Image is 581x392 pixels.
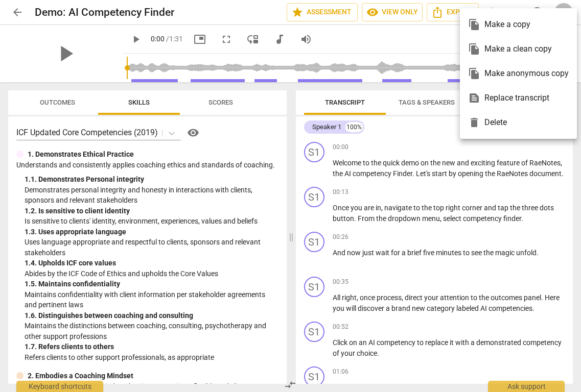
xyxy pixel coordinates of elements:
[468,110,569,135] div: Delete
[468,67,480,80] span: file_copy
[468,116,480,129] span: delete
[468,12,569,37] div: Make a copy
[468,61,569,86] div: Make anonymous copy
[468,43,480,55] span: file_copy
[468,18,480,31] span: file_copy
[468,86,569,110] div: Replace transcript
[468,92,480,104] span: text_snippet
[468,37,569,61] div: Make a clean copy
